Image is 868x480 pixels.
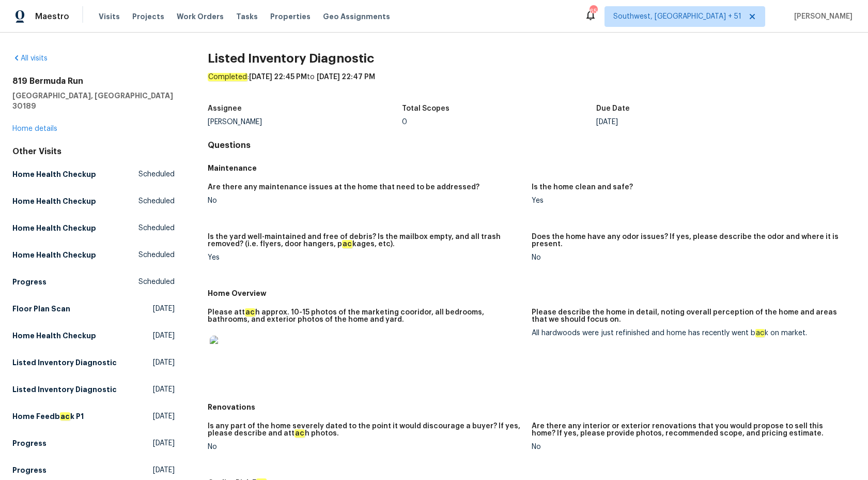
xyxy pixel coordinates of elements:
span: [DATE] [153,438,175,448]
em: ac [342,240,352,248]
span: Projects [132,11,164,22]
span: [DATE] [153,331,175,341]
span: Scheduled [138,196,175,206]
h5: Renovations [208,402,856,412]
a: All visits [12,55,48,62]
h5: Home Health Checkup [12,223,96,233]
a: Floor Plan Scan[DATE] [12,299,175,318]
a: Home Health CheckupScheduled [12,192,175,211]
a: Home Health CheckupScheduled [12,219,175,237]
h2: 819 Bermuda Run [12,76,175,86]
h5: Home Feedb k P1 [12,411,84,422]
em: ac [295,429,305,438]
h5: Please describe the home in detail, noting overall perception of the home and areas that we shoul... [532,309,847,323]
span: Scheduled [138,169,175,179]
div: No [208,443,523,451]
em: ac [755,329,765,337]
em: ac [245,308,255,317]
h5: Home Health Checkup [12,196,96,206]
em: ac [60,412,70,421]
div: No [208,197,523,204]
div: No [532,443,847,451]
span: Scheduled [138,277,175,287]
a: Home Health CheckupScheduled [12,246,175,264]
span: [DATE] [153,304,175,314]
h5: Home Health Checkup [12,331,96,341]
h5: Is the home clean and safe? [532,184,633,191]
h5: Is the yard well-maintained and free of debris? Is the mailbox empty, and all trash removed? (i.e... [208,233,523,248]
h5: Due Date [596,105,630,112]
h5: Listed Inventory Diagnostic [12,357,117,368]
h5: Home Health Checkup [12,250,96,260]
span: [PERSON_NAME] [790,11,853,22]
a: Listed Inventory Diagnostic[DATE] [12,353,175,372]
h5: Listed Inventory Diagnostic [12,384,117,395]
h5: Are there any interior or exterior renovations that you would propose to sell this home? If yes, ... [532,423,847,437]
h5: Progress [12,465,47,475]
h5: Total Scopes [402,105,450,112]
span: Geo Assignments [323,11,390,22]
a: Home details [12,125,57,132]
div: No [532,254,847,261]
span: [DATE] [153,384,175,395]
span: [DATE] 22:47 PM [317,73,375,81]
span: Visits [99,11,120,22]
div: [DATE] [596,118,791,126]
span: Work Orders [177,11,224,22]
div: [PERSON_NAME] [208,118,402,126]
span: Southwest, [GEOGRAPHIC_DATA] + 51 [613,11,741,22]
a: Home Health CheckupScheduled [12,165,175,184]
span: [DATE] [153,411,175,422]
span: Properties [270,11,311,22]
div: 0 [402,118,596,126]
span: [DATE] [153,357,175,368]
span: Tasks [236,13,258,20]
h5: [GEOGRAPHIC_DATA], [GEOGRAPHIC_DATA] 30189 [12,91,175,111]
a: ProgressScheduled [12,273,175,291]
a: Progress[DATE] [12,434,175,453]
em: Completed [208,73,247,81]
h5: Progress [12,277,47,287]
h5: Please att h approx. 10-15 photos of the marketing cooridor, all bedrooms, bathrooms, and exterio... [208,309,523,323]
span: [DATE] 22:45 PM [249,73,307,81]
h5: Home Health Checkup [12,169,96,179]
h5: Assignee [208,105,242,112]
div: Yes [532,197,847,204]
span: Scheduled [138,250,175,260]
a: Home Feedback P1[DATE] [12,407,175,426]
h5: Floor Plan Scan [12,304,70,314]
span: [DATE] [153,465,175,475]
div: All hardwoods were just refinished and home has recently went b k on market. [532,329,847,337]
div: : to [208,72,856,99]
span: Maestro [35,11,69,22]
h5: Are there any maintenance issues at the home that need to be addressed? [208,184,479,191]
a: Home Health Checkup[DATE] [12,326,175,345]
h5: Progress [12,438,47,448]
div: Other Visits [12,146,175,157]
h4: Questions [208,140,856,151]
h5: Is any part of the home severely dated to the point it would discourage a buyer? If yes, please d... [208,423,523,437]
h5: Does the home have any odor issues? If yes, please describe the odor and where it is present. [532,233,847,248]
h5: Home Overview [208,288,856,298]
div: 656 [590,6,597,17]
a: Listed Inventory Diagnostic[DATE] [12,380,175,399]
h2: Listed Inventory Diagnostic [208,53,856,64]
div: Yes [208,254,523,261]
span: Scheduled [138,223,175,233]
a: Progress[DATE] [12,461,175,479]
h5: Maintenance [208,163,856,173]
